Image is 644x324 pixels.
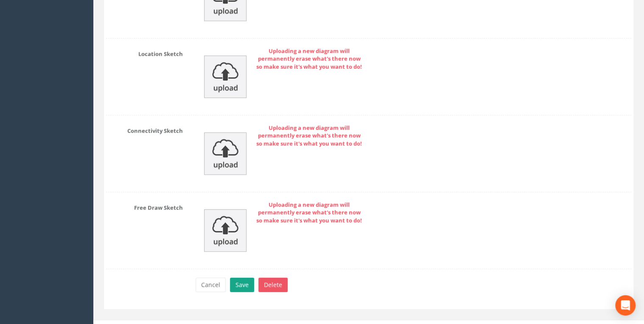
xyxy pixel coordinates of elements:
[100,124,189,135] label: Connectivity Sketch
[196,278,226,292] button: Cancel
[256,47,362,70] strong: Uploading a new diagram will permanently erase what's there now so make sure it's what you want t...
[204,132,246,175] img: upload_icon.png
[256,124,362,147] strong: Uploading a new diagram will permanently erase what's there now so make sure it's what you want t...
[204,56,246,98] img: upload_icon.png
[100,201,189,212] label: Free Draw Sketch
[100,47,189,58] label: Location Sketch
[230,278,254,292] button: Save
[615,295,636,316] div: Open Intercom Messenger
[204,209,246,252] img: upload_icon.png
[258,278,288,292] button: Delete
[256,201,362,224] strong: Uploading a new diagram will permanently erase what's there now so make sure it's what you want t...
